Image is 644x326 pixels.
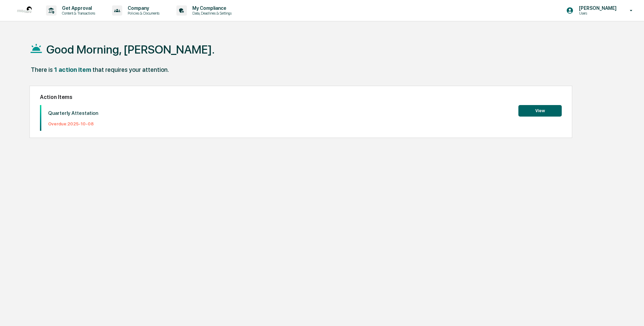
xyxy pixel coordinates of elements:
iframe: Open customer support [622,304,641,322]
p: [PERSON_NAME] [574,5,620,11]
p: Quarterly Attestation [48,110,98,116]
h2: Action Items [40,94,562,100]
div: that requires your attention. [92,66,169,73]
h1: Good Morning, [PERSON_NAME]. [46,43,215,56]
p: Overdue: 2025-10-08 [48,121,98,126]
p: Content & Transactions [57,11,99,16]
a: View [518,107,562,114]
p: Get Approval [57,5,99,11]
p: Users [574,11,620,16]
p: Data, Deadlines & Settings [187,11,235,16]
div: 1 action item [54,66,91,73]
img: logo [16,2,33,19]
div: There is [31,66,53,73]
p: My Compliance [187,5,235,11]
button: View [518,105,562,117]
p: Policies & Documents [122,11,163,16]
p: Company [122,5,163,11]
